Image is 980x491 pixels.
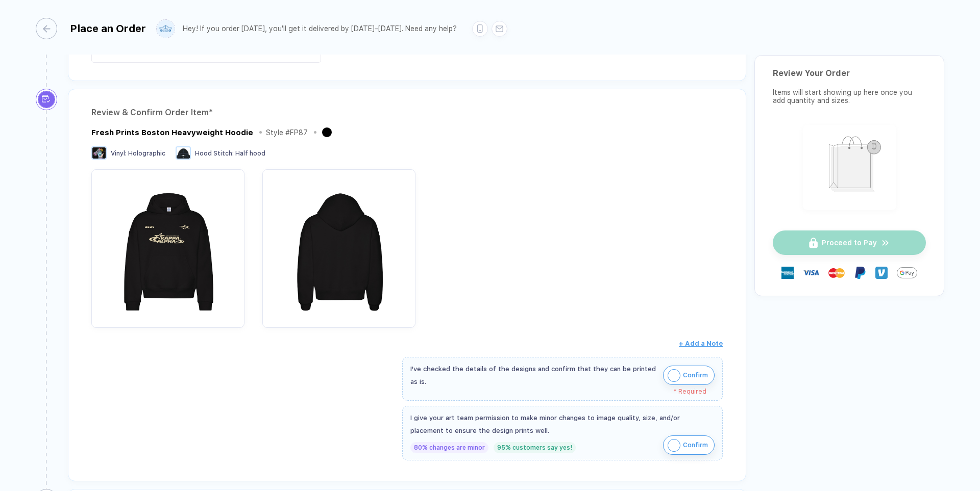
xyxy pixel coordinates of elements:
img: 602ab360-93b7-4d29-bfab-1ee5eaaa32b6_nt_front_1757318541856.jpg [96,174,239,317]
div: Fresh Prints Boston Heavyweight Hoodie [91,128,253,137]
img: GPay [897,263,917,283]
button: + Add a Note [679,335,723,352]
img: user profile [157,20,175,38]
div: I give your art team permission to make minor changes to image quality, size, and/or placement to... [410,411,715,437]
img: Hood Stitch [176,146,191,160]
span: Hood Stitch : [195,150,234,157]
div: 80% changes are minor [410,442,488,453]
div: Items will start showing up here once you add quantity and sizes. [773,88,926,105]
img: Paypal [854,267,866,279]
div: I've checked the details of the designs and confirm that they can be printed as is. [410,363,658,388]
div: Style # FP87 [266,128,308,137]
img: icon [668,439,680,452]
span: Confirm [683,437,708,453]
img: visa [803,265,819,281]
img: express [781,267,794,279]
span: Holographic [128,150,165,157]
span: Half hood [235,150,265,157]
img: icon [668,369,680,382]
span: Confirm [683,367,708,383]
div: Hey! If you order [DATE], you'll get it delivered by [DATE]–[DATE]. Need any help? [183,24,457,33]
div: Place an Order [70,22,146,35]
div: Review & Confirm Order Item [91,105,723,121]
div: * Required [410,388,706,395]
span: Vinyl : [111,150,127,157]
div: 95% customers say yes! [494,442,576,453]
img: shopping_bag.png [807,130,892,203]
img: master-card [828,265,845,281]
button: iconConfirm [663,435,715,455]
div: Review Your Order [773,68,926,78]
img: 602ab360-93b7-4d29-bfab-1ee5eaaa32b6_nt_back_1757318541858.jpg [267,174,410,317]
button: iconConfirm [663,366,715,385]
img: Vinyl [91,146,107,160]
span: + Add a Note [679,340,723,347]
img: Venmo [875,267,888,279]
